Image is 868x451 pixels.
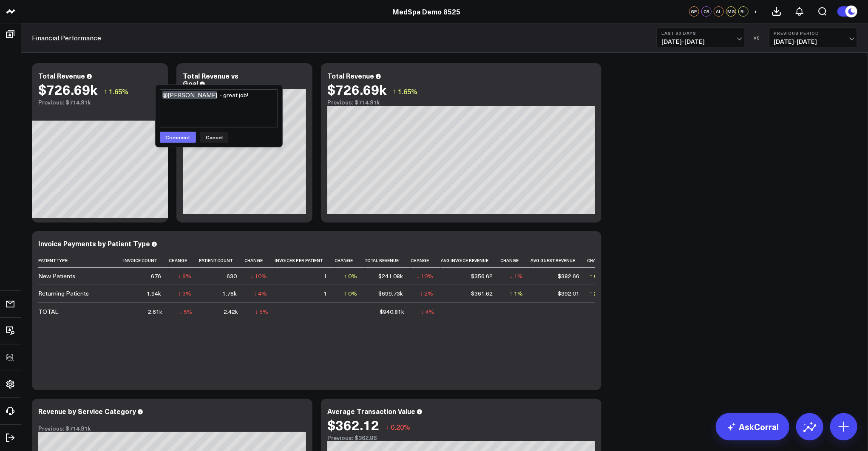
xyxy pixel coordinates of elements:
div: GP [689,6,699,17]
div: ↓ 4% [254,289,267,298]
div: CB [701,6,712,17]
div: Previous: $714.91k [327,99,595,106]
div: 1.78k [222,289,237,298]
span: 1.65% [398,87,417,96]
div: 2.42k [224,307,238,316]
button: + [751,6,761,17]
th: Total Revenue [365,254,411,268]
button: Last 90 Days[DATE]-[DATE] [657,28,745,48]
div: ↓ 10% [417,272,433,280]
b: Previous Period [774,31,853,36]
th: Patient Type [38,254,123,268]
div: Total Revenue vs Goal [183,71,238,88]
div: $726.69k [38,82,97,97]
div: Returning Patients [38,289,89,298]
div: $382.66 [558,272,579,280]
th: Change [587,254,610,268]
div: TOTAL [38,307,58,316]
div: 1.94k [147,289,161,298]
div: 1 [323,272,327,280]
th: Invoice Count [123,254,169,268]
div: Previous: $714.91k [38,99,162,106]
div: ↓ 2% [420,289,433,298]
div: ↑ 1% [510,289,523,298]
div: $241.08k [378,272,403,280]
div: $361.62 [471,289,493,298]
span: 1.65% [109,87,128,96]
span: [DATE] - [DATE] [661,38,740,45]
div: Previous: $714.91k [38,425,306,432]
div: Invoice Payments by Patient Type [38,239,150,248]
th: Avg Guest Revenue [530,254,587,268]
div: $940.81k [380,307,404,316]
div: ↓ 10% [250,272,267,280]
a: Financial Performance [32,33,101,42]
a: AskCorral [716,413,789,440]
div: ↓ 1% [510,272,523,280]
th: Change [169,254,199,268]
div: ↑ 0% [344,272,357,280]
div: ↓ 9% [178,272,191,280]
a: MedSpa Demo 8525 [393,7,461,16]
div: 676 [151,272,161,280]
button: Comment [160,132,196,143]
span: [DATE] - [DATE] [774,38,853,45]
th: Change [244,254,275,268]
div: VS [749,35,765,40]
th: Invoices Per Patient [275,254,335,268]
div: ↓ 4% [421,307,434,316]
div: Average Transaction Value [327,406,415,416]
div: RL [738,6,749,17]
button: Previous Period[DATE]-[DATE] [769,28,857,48]
th: Avg Invoice Revenue [441,254,500,268]
span: ↑ [393,86,396,97]
span: ↑ [104,86,107,97]
div: MG [726,6,736,17]
div: AL [714,6,724,17]
div: Revenue by Service Category [38,406,136,416]
div: ↑ 2% [590,289,603,298]
div: $726.69k [327,82,386,97]
th: Change [500,254,530,268]
div: ↓ 5% [255,307,268,316]
span: + [754,8,758,14]
span: 0.20% [391,422,410,431]
div: $392.01 [558,289,579,298]
div: Total Revenue [38,71,85,80]
div: 2.61k [148,307,162,316]
th: Change [411,254,441,268]
b: Last 90 Days [661,31,740,36]
div: $356.62 [471,272,493,280]
div: New Patients [38,272,75,280]
div: ↓ 5% [179,307,193,316]
div: ↑ 0% [344,289,357,298]
textarea: @[PERSON_NAME] - great job! [160,89,278,127]
div: $362.12 [327,417,379,432]
button: Cancel [200,132,228,143]
th: Patient Count [199,254,244,268]
span: ↓ [386,421,389,432]
div: 1 [323,289,327,298]
div: ↓ 3% [178,289,191,298]
div: Previous: $362.86 [327,434,595,441]
div: ↑ 0% [590,272,603,280]
div: 630 [227,272,237,280]
th: Change [335,254,365,268]
div: $699.73k [378,289,403,298]
div: Total Revenue [327,71,374,80]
